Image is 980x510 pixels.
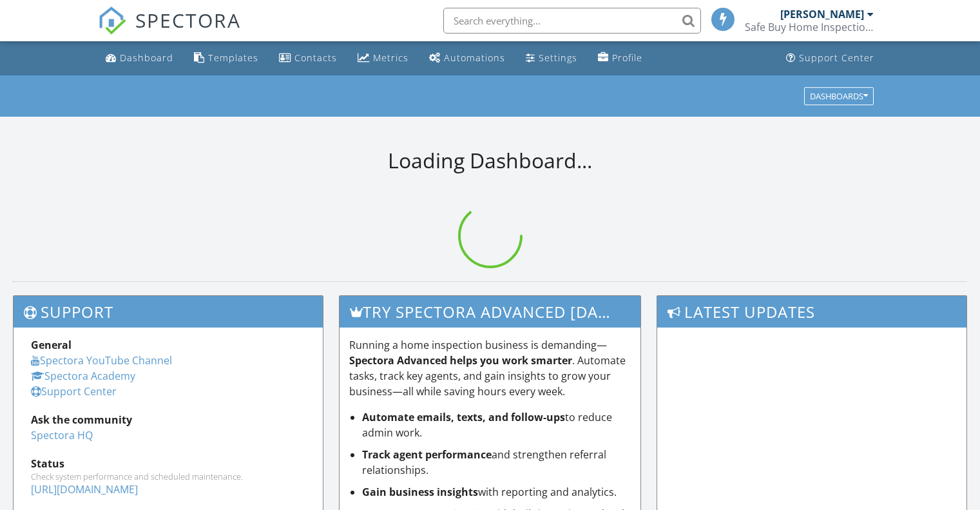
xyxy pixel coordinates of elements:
a: Spectora Academy [31,369,135,383]
a: Company Profile [593,46,648,70]
li: and strengthen referral relationships. [362,447,631,478]
a: Support Center [31,384,117,398]
a: Spectora YouTube Channel [31,353,172,368]
div: Ask the community [31,412,305,427]
h3: Support [14,296,323,328]
li: with reporting and analytics. [362,484,631,500]
a: [URL][DOMAIN_NAME] [31,482,138,496]
h3: Latest Updates [657,296,966,328]
div: Templates [208,52,258,64]
input: Search everything... [443,8,701,34]
div: Support Center [799,52,874,64]
div: Dashboards [810,92,868,101]
h3: Try spectora advanced [DATE] [340,296,641,328]
button: Dashboards [804,87,874,105]
a: Support Center [781,46,879,70]
span: SPECTORA [135,6,241,34]
div: Contacts [294,52,337,64]
div: Status [31,456,305,471]
strong: Gain business insights [362,485,478,499]
a: Contacts [274,46,342,70]
strong: General [31,338,72,352]
a: Metrics [352,46,414,70]
div: Settings [539,52,577,64]
li: to reduce admin work. [362,409,631,440]
div: Metrics [373,52,408,64]
div: [PERSON_NAME] [780,8,864,21]
strong: Track agent performance [362,447,492,462]
p: Running a home inspection business is demanding— . Automate tasks, track key agents, and gain ins... [349,337,631,399]
a: Spectora HQ [31,428,93,442]
a: Settings [521,46,582,70]
a: Dashboard [101,46,178,70]
img: The Best Home Inspection Software - Spectora [98,6,126,35]
a: Templates [189,46,264,70]
strong: Automate emails, texts, and follow-ups [362,410,565,424]
div: Dashboard [120,52,173,64]
div: Automations [444,52,505,64]
div: Profile [612,52,642,64]
div: Safe Buy Home Inspections llc [745,21,874,34]
div: Check system performance and scheduled maintenance. [31,471,305,482]
a: SPECTORA [98,17,241,44]
a: Automations (Basic) [424,46,510,70]
strong: Spectora Advanced helps you work smarter [349,353,572,368]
